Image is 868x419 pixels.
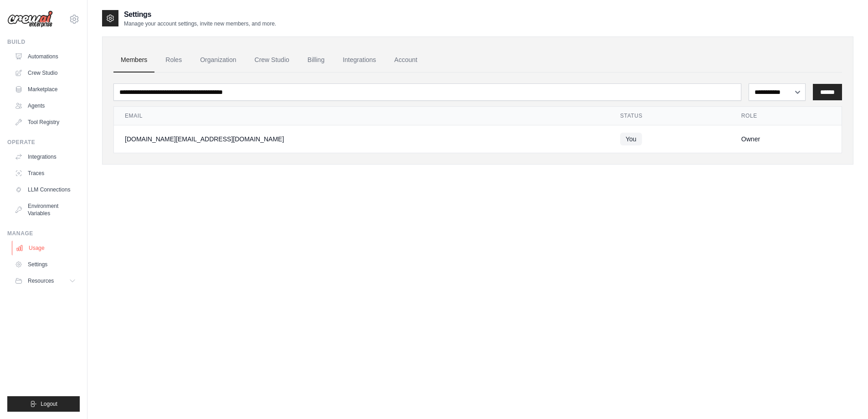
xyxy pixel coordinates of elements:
[247,48,297,72] a: Crew Studio
[11,66,80,80] a: Crew Studio
[7,139,80,146] div: Operate
[620,133,642,145] span: You
[7,230,80,237] div: Manage
[158,48,189,72] a: Roles
[609,107,730,125] th: Status
[124,20,276,27] p: Manage your account settings, invite new members, and more.
[335,48,383,72] a: Integrations
[28,277,54,285] span: Resources
[730,107,842,125] th: Role
[11,49,80,64] a: Automations
[12,241,81,255] a: Usage
[11,257,80,272] a: Settings
[11,166,80,181] a: Traces
[11,115,80,129] a: Tool Registry
[11,199,80,221] a: Environment Variables
[114,107,609,125] th: Email
[193,48,243,72] a: Organization
[125,134,598,144] div: [DOMAIN_NAME][EMAIL_ADDRESS][DOMAIN_NAME]
[113,48,154,72] a: Members
[11,182,80,197] a: LLM Connections
[7,396,80,412] button: Logout
[11,98,80,113] a: Agents
[387,48,425,72] a: Account
[11,274,80,288] button: Resources
[41,400,57,408] span: Logout
[300,48,332,72] a: Billing
[741,134,831,144] div: Owner
[11,150,80,164] a: Integrations
[7,10,53,28] img: Logo
[11,82,80,97] a: Marketplace
[124,9,276,20] h2: Settings
[7,38,80,46] div: Build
